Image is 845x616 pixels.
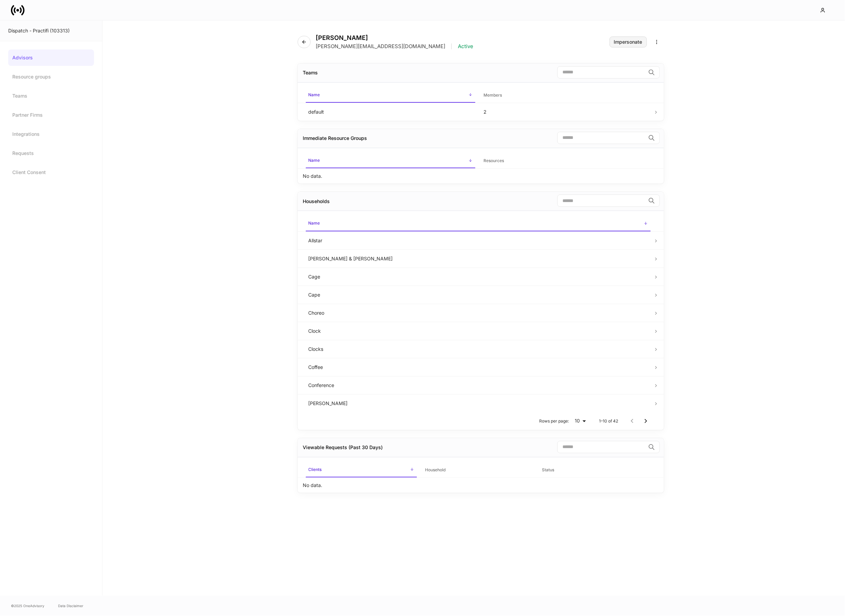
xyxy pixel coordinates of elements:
p: | [451,43,453,50]
div: Households [303,198,330,205]
div: Immediate Resource Groups [303,135,367,142]
a: Integrations [8,126,94,142]
td: [PERSON_NAME] [303,394,653,412]
td: Choreo [303,304,653,322]
a: Requests [8,145,94,161]
span: Name [306,216,651,231]
h6: Status [542,467,554,473]
a: Resource groups [8,69,94,85]
a: Client Consent [8,164,94,181]
td: Cage [303,268,653,286]
td: Clocks [303,340,653,358]
p: [PERSON_NAME][EMAIL_ADDRESS][DOMAIN_NAME] [316,43,446,50]
a: Teams [8,88,94,104]
h6: Clients [309,466,322,473]
h6: Name [309,220,320,226]
h6: Resources [483,157,504,164]
td: Cape [303,286,653,304]
h6: Members [483,92,502,98]
h4: [PERSON_NAME] [316,34,474,42]
button: Go to next page [639,414,653,428]
span: Name [306,154,476,168]
a: Partner Firms [8,107,94,123]
div: Dispatch - Practifi (103313) [8,27,94,34]
p: No data. [303,173,323,180]
p: No data. [303,482,323,489]
span: Status [539,463,651,477]
td: default [303,103,478,121]
span: Members [481,88,651,102]
a: Advisors [8,49,94,66]
h6: Household [425,467,446,473]
td: Clock [303,322,653,340]
td: Conference [303,376,653,394]
p: Active [458,43,474,50]
div: 10 [572,417,588,424]
p: Rows per page: [540,418,569,424]
td: Coffee [303,358,653,376]
span: Household [422,463,534,477]
td: 2 [478,103,653,121]
div: Viewable Requests (Past 30 Days) [303,444,383,451]
div: Impersonate [614,40,642,44]
span: Clients [306,463,417,477]
a: Data Disclaimer [58,603,83,608]
h6: Name [309,157,320,163]
h6: Name [309,91,320,98]
button: Impersonate [610,37,647,47]
span: Resources [481,154,651,168]
span: © 2025 OneAdvisory [11,603,44,608]
div: Teams [303,69,318,76]
span: Name [306,88,476,103]
td: Allstar [303,231,653,249]
td: [PERSON_NAME] & [PERSON_NAME] [303,249,653,268]
p: 1–10 of 42 [599,418,618,424]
